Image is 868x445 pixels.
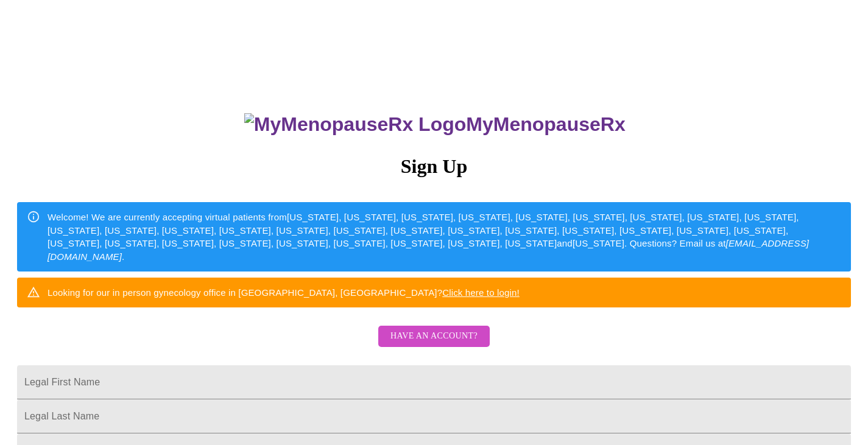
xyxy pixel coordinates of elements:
h3: Sign Up [17,155,851,178]
h3: MyMenopauseRx [19,113,852,136]
button: Have an account? [378,326,490,347]
div: Welcome! We are currently accepting virtual patients from [US_STATE], [US_STATE], [US_STATE], [US... [48,206,841,268]
span: Have an account? [390,329,478,344]
em: [EMAIL_ADDRESS][DOMAIN_NAME] [48,238,809,261]
a: Have an account? [375,339,493,349]
a: Click here to login! [442,287,520,298]
img: MyMenopauseRx Logo [244,113,466,136]
div: Looking for our in person gynecology office in [GEOGRAPHIC_DATA], [GEOGRAPHIC_DATA]? [48,281,520,304]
